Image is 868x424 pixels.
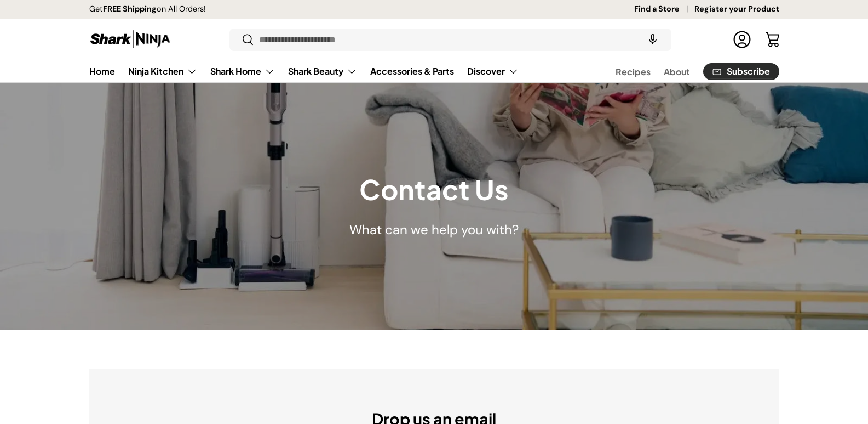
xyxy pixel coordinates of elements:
[210,60,275,82] a: Shark Home
[89,60,115,82] a: Home
[461,60,525,82] summary: Discover
[703,63,779,80] a: Subscribe
[349,220,519,240] p: What can we help you with?
[635,27,670,52] speech-search-button: Search by voice
[89,3,206,15] p: Get on All Orders!
[727,67,770,76] span: Subscribe
[589,60,779,82] nav: Secondary
[128,60,197,82] a: Ninja Kitchen
[634,3,694,15] a: Find a Store
[281,60,364,82] summary: Shark Beauty
[103,4,157,14] strong: FREE Shipping
[288,60,357,82] a: Shark Beauty
[467,60,519,82] a: Discover
[89,29,171,50] img: Shark Ninja Philippines
[349,172,519,206] h1: Contact Us
[204,60,281,82] summary: Shark Home
[616,61,651,82] a: Recipes
[89,60,519,82] nav: Primary
[370,60,454,82] a: Accessories & Parts
[122,60,204,82] summary: Ninja Kitchen
[664,61,690,82] a: About
[694,3,779,15] a: Register your Product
